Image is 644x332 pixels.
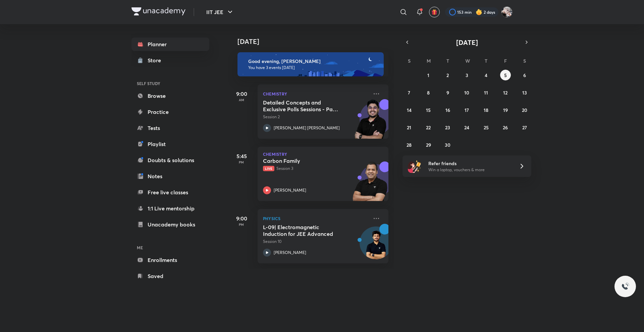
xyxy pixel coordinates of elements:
abbr: September 22, 2025 [426,124,431,131]
h6: Good evening, [PERSON_NAME] [248,58,378,64]
a: Browse [131,89,209,103]
button: September 3, 2025 [462,70,472,80]
abbr: September 7, 2025 [408,89,410,96]
h5: 9:00 [228,214,255,222]
button: September 14, 2025 [404,105,415,115]
h6: SELF STUDY [131,78,209,89]
abbr: September 25, 2025 [484,124,489,131]
img: referral [408,159,421,173]
p: [PERSON_NAME] [PERSON_NAME] [274,125,340,131]
h5: Carbon Family [263,157,346,164]
abbr: September 17, 2025 [465,107,469,113]
img: avatar [431,9,437,15]
p: Physics [263,214,368,222]
abbr: Saturday [523,58,526,64]
abbr: Friday [504,58,507,64]
abbr: Sunday [408,58,411,64]
abbr: September 14, 2025 [407,107,412,113]
abbr: September 12, 2025 [503,89,507,96]
button: September 11, 2025 [481,87,491,98]
abbr: September 19, 2025 [503,107,508,113]
button: September 28, 2025 [404,139,415,150]
abbr: September 15, 2025 [426,107,431,113]
img: Company Logo [131,7,185,15]
img: streak [476,9,482,15]
button: September 2, 2025 [442,70,453,80]
a: Saved [131,269,209,283]
abbr: Tuesday [446,58,449,64]
abbr: September 20, 2025 [522,107,527,113]
button: September 20, 2025 [519,105,530,115]
button: September 29, 2025 [423,139,434,150]
button: September 10, 2025 [462,87,472,98]
h6: ME [131,242,209,253]
p: Session 3 [263,165,368,172]
a: Store [131,54,209,67]
abbr: September 6, 2025 [523,72,526,78]
h5: Detailed Concepts and Exclusive Polls Sessions - Part 2 [263,99,346,113]
button: September 17, 2025 [462,105,472,115]
a: Free live classes [131,186,209,199]
button: avatar [429,7,440,17]
button: September 27, 2025 [519,122,530,133]
h5: 9:00 [228,90,255,98]
abbr: September 21, 2025 [407,124,411,131]
abbr: September 18, 2025 [484,107,488,113]
img: unacademy [352,99,388,145]
abbr: September 30, 2025 [445,142,450,148]
p: [PERSON_NAME] [274,187,306,193]
p: AM [228,98,255,102]
abbr: Wednesday [465,58,470,64]
a: Planner [131,38,209,51]
h5: L-09| Electromagnetic Induction for JEE Advanced [263,224,346,237]
button: September 5, 2025 [500,70,511,80]
p: Chemistry [263,90,368,98]
img: Navin Raj [501,6,513,18]
button: September 4, 2025 [481,70,491,80]
abbr: Monday [427,58,431,64]
p: PM [228,222,255,226]
a: Doubts & solutions [131,153,209,167]
abbr: September 10, 2025 [464,89,469,96]
p: Win a laptop, vouchers & more [428,167,511,173]
button: IIT JEE [202,5,238,19]
button: September 7, 2025 [404,87,415,98]
span: Live [263,166,274,171]
abbr: September 2, 2025 [446,72,449,78]
img: ttu [621,282,629,290]
p: Session 2 [263,114,368,120]
button: September 16, 2025 [442,105,453,115]
a: Company Logo [131,7,185,17]
a: Tests [131,121,209,135]
abbr: September 11, 2025 [484,89,488,96]
abbr: September 4, 2025 [485,72,487,78]
abbr: September 23, 2025 [445,124,450,131]
h5: 5:45 [228,152,255,160]
button: September 30, 2025 [442,139,453,150]
button: September 21, 2025 [404,122,415,133]
button: September 9, 2025 [442,87,453,98]
button: September 25, 2025 [481,122,491,133]
abbr: September 13, 2025 [522,89,527,96]
p: [PERSON_NAME] [274,250,306,256]
abbr: Thursday [485,58,487,64]
abbr: September 5, 2025 [504,72,507,78]
abbr: September 16, 2025 [445,107,450,113]
h6: Refer friends [428,160,511,167]
img: evening [237,52,384,76]
abbr: September 1, 2025 [427,72,429,78]
button: September 6, 2025 [519,70,530,80]
abbr: September 27, 2025 [522,124,527,131]
abbr: September 28, 2025 [407,142,412,148]
button: September 23, 2025 [442,122,453,133]
abbr: September 29, 2025 [426,142,431,148]
a: 1:1 Live mentorship [131,202,209,215]
a: Enrollments [131,253,209,267]
h4: [DATE] [237,38,395,46]
button: September 15, 2025 [423,105,434,115]
button: September 13, 2025 [519,87,530,98]
img: Avatar [360,230,392,262]
button: September 8, 2025 [423,87,434,98]
div: Store [148,56,165,64]
p: PM [228,160,255,164]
